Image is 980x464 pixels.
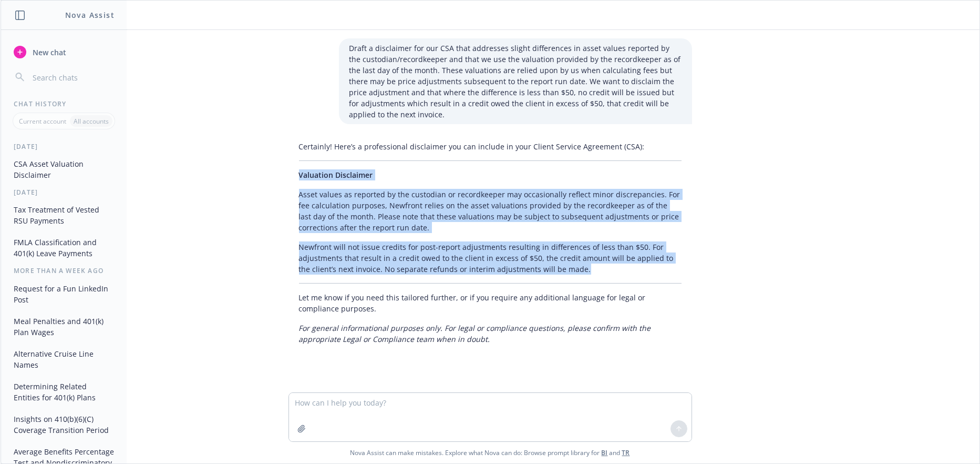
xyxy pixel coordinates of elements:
a: BI [602,448,608,457]
span: Valuation Disclaimer [299,170,373,180]
p: Asset values as reported by the custodian or recordkeeper may occasionally reflect minor discrepa... [299,189,682,233]
div: Chat History [1,99,127,108]
em: For general informational purposes only. For legal or compliance questions, please confirm with t... [299,323,651,344]
button: FMLA Classification and 401(k) Leave Payments [9,234,118,262]
div: [DATE] [1,142,127,151]
p: Newfront will not issue credits for post-report adjustments resulting in differences of less than... [299,241,682,275]
span: New chat [30,47,66,58]
input: Search chats [30,70,114,85]
a: TR [622,448,630,457]
button: Alternative Cruise Line Names [9,345,118,374]
button: Tax Treatment of Vested RSU Payments [9,201,118,229]
button: Meal Penalties and 401(k) Plan Wages [9,312,118,341]
button: Insights on 410(b)(6)(C) Coverage Transition Period [9,410,118,439]
p: Draft a disclaimer for our CSA that addresses slight differences in asset values reported by the ... [349,43,682,120]
span: Nova Assist can make mistakes. Explore what Nova can do: Browse prompt library for and [5,442,975,463]
h1: Nova Assist [65,9,115,21]
button: Request for a Fun LinkedIn Post [9,280,118,308]
div: More than a week ago [1,266,127,275]
p: All accounts [74,117,109,126]
button: CSA Asset Valuation Disclaimer [9,155,118,184]
button: Determining Related Entities for 401(k) Plans [9,378,118,406]
p: Let me know if you need this tailored further, or if you require any additional language for lega... [299,292,682,314]
button: New chat [9,43,118,62]
div: [DATE] [1,188,127,197]
p: Current account [19,117,66,126]
p: Certainly! Here’s a professional disclaimer you can include in your Client Service Agreement (CSA): [299,141,682,152]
